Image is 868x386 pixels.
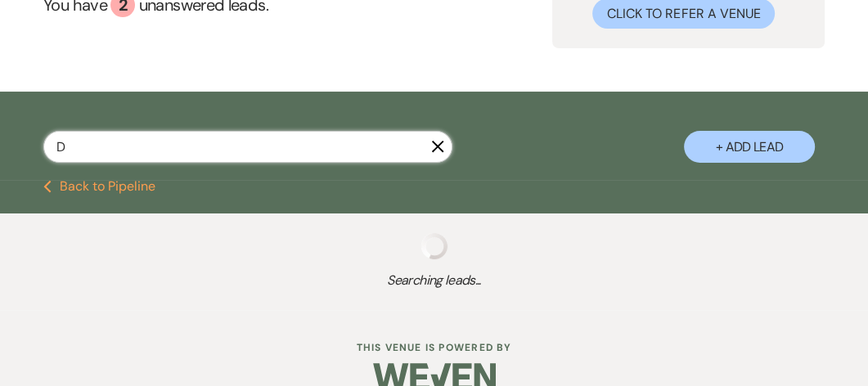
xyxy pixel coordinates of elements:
span: Searching leads... [43,271,825,290]
button: + Add Lead [684,131,815,163]
img: loading spinner [421,233,447,259]
input: Search by name, event date, email address or phone number [43,131,452,163]
button: Back to Pipeline [43,180,155,193]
